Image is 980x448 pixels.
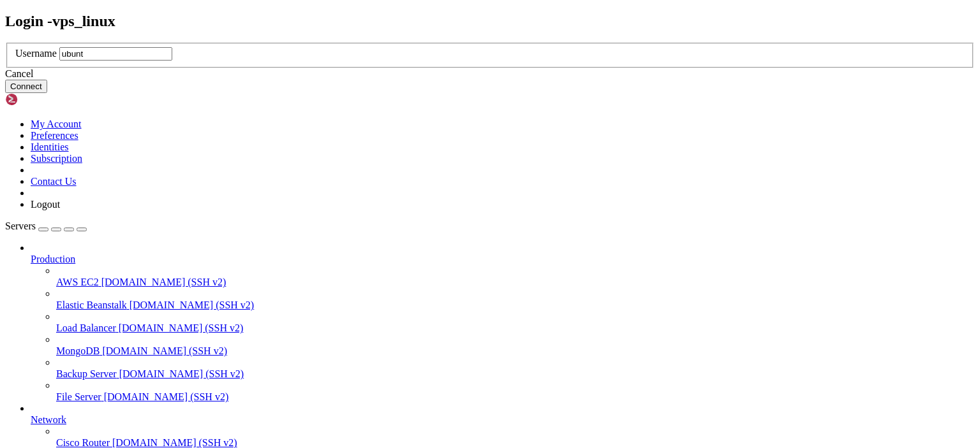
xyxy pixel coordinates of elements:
li: Load Balancer [DOMAIN_NAME] (SSH v2) [56,311,975,334]
span: Network [31,414,66,425]
a: Network [31,414,975,426]
a: Elastic Beanstalk [DOMAIN_NAME] (SSH v2) [56,300,975,311]
a: Servers [5,220,87,231]
li: Elastic Beanstalk [DOMAIN_NAME] (SSH v2) [56,288,975,311]
span: [DOMAIN_NAME] (SSH v2) [104,391,229,402]
span: [DOMAIN_NAME] (SSH v2) [101,277,226,287]
span: Production [31,254,75,264]
h2: Login - vps_linux [5,13,975,30]
li: AWS EC2 [DOMAIN_NAME] (SSH v2) [56,265,975,288]
a: File Server [DOMAIN_NAME] (SSH v2) [56,391,975,403]
button: Connect [5,80,47,93]
li: Production [31,242,975,403]
label: Username [15,48,57,59]
span: [DOMAIN_NAME] (SSH v2) [119,322,244,333]
span: MongoDB [56,345,100,356]
img: Shellngn [5,93,78,106]
a: Backup Server [DOMAIN_NAME] (SSH v2) [56,368,975,380]
a: MongoDB [DOMAIN_NAME] (SSH v2) [56,345,975,357]
a: Logout [31,199,60,210]
span: Elastic Beanstalk [56,300,127,310]
a: Identities [31,141,69,152]
span: Backup Server [56,368,117,379]
span: [DOMAIN_NAME] (SSH v2) [130,300,255,310]
a: Production [31,254,975,265]
a: Preferences [31,130,78,141]
a: AWS EC2 [DOMAIN_NAME] (SSH v2) [56,277,975,288]
div: (0, 1) [5,16,10,27]
span: AWS EC2 [56,277,99,287]
li: Backup Server [DOMAIN_NAME] (SSH v2) [56,357,975,380]
div: Cancel [5,68,975,80]
span: [DOMAIN_NAME] (SSH v2) [119,368,244,379]
span: Cisco Router [56,437,110,448]
a: Subscription [31,153,82,164]
span: [DOMAIN_NAME] (SSH v2) [102,345,227,356]
a: Contact Us [31,176,77,187]
x-row: Connecting [DOMAIN_NAME]... [5,5,813,16]
span: File Server [56,391,101,402]
li: File Server [DOMAIN_NAME] (SSH v2) [56,380,975,403]
span: Servers [5,220,36,231]
li: MongoDB [DOMAIN_NAME] (SSH v2) [56,334,975,357]
span: [DOMAIN_NAME] (SSH v2) [112,437,237,448]
span: Load Balancer [56,322,116,333]
a: My Account [31,119,82,129]
a: Load Balancer [DOMAIN_NAME] (SSH v2) [56,322,975,334]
